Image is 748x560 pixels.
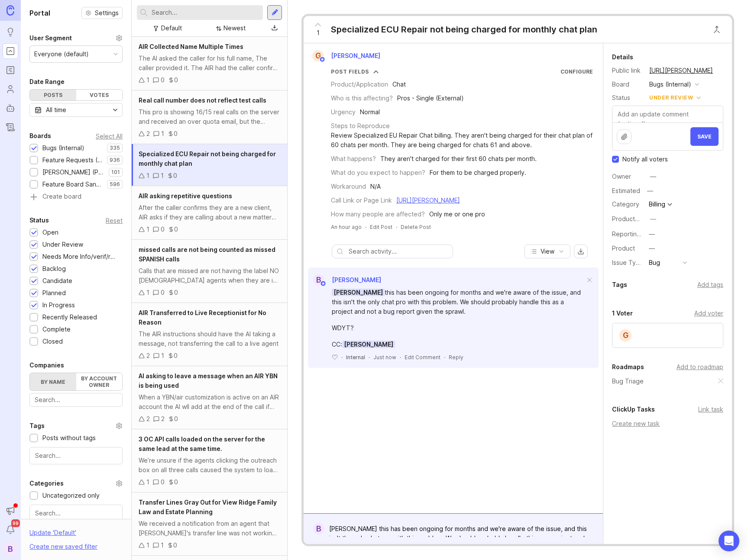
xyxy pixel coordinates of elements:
[174,75,178,85] div: 0
[161,477,165,487] div: 0
[396,223,397,231] div: ·
[29,131,51,141] div: Boards
[612,259,644,266] label: Issue Type
[161,75,165,85] div: 0
[612,52,633,62] div: Details
[3,62,18,78] a: Roadmaps
[444,354,445,361] div: ·
[332,288,585,316] div: this has been ongoing for months and we're aware of the issue, and this isn't the only chat pro w...
[317,28,320,38] span: 1
[132,90,287,144] a: Real call number does not reflect test callsThis pro is showing 16/15 real calls on the server an...
[174,477,178,487] div: 0
[139,393,280,412] div: When a YBN/air customization is active on an AIR account the AI wll add at the end of the call if...
[34,49,89,59] div: Everyone (default)
[612,93,642,103] div: Status
[161,129,164,138] div: 1
[29,542,97,551] div: Create new saved filter
[42,491,100,500] div: Uncategorized only
[139,329,280,348] div: The AIR instructions should have the AI taking a message, not transferring the call to a live agent
[331,23,597,35] div: Specialized ECU Repair not being charged for monthly chat plan
[694,309,723,318] div: Add voter
[146,541,149,550] div: 1
[365,223,366,231] div: ·
[108,106,122,113] svg: toggle icon
[612,419,723,428] div: Create new task
[132,144,287,186] a: Specialized ECU Repair not being charged for monthly chat plan110
[42,264,66,274] div: Backlog
[307,50,387,61] a: G[PERSON_NAME]
[622,155,668,164] span: Notify all voters
[173,541,177,550] div: 0
[132,240,287,303] a: missed calls are not being counted as missed SPANISH callsCalls that are missed are not having th...
[42,240,83,249] div: Under Review
[3,541,18,557] button: B
[341,354,343,361] div: ·
[331,68,369,75] div: Post Fields
[139,54,280,73] div: The AI asked the caller for his full name, The caller provided it. The AIR had the caller confirm...
[397,93,464,103] div: Pros - Single (External)
[35,451,117,460] input: Search...
[649,93,693,103] div: under review
[223,23,246,33] div: Newest
[690,127,719,146] button: Save
[139,192,232,200] span: AIR asking repetitive questions
[331,209,425,219] div: How many people are affected?
[3,43,18,59] a: Portal
[132,429,287,492] a: 3 OC API calls loaded on the server for the same lead at the same time.We’re unsure if the agents...
[697,133,712,140] span: Save
[146,288,149,297] div: 1
[430,168,526,177] div: For them to be charged properly.
[370,223,392,231] div: Edit Post
[30,373,76,390] label: By name
[6,5,14,15] img: Canny Home
[161,351,164,360] div: 1
[174,129,178,138] div: 0
[110,157,120,164] p: 936
[644,185,656,196] div: —
[449,354,463,361] div: Reply
[308,274,381,286] a: B[PERSON_NAME]
[649,244,655,253] div: —
[174,351,178,360] div: 0
[373,354,396,361] span: Just now
[139,97,266,104] span: Real call number does not reflect test calls
[312,50,324,61] div: G
[139,435,265,452] span: 3 OC API calls loaded on the server for the same lead at the same time.
[139,519,280,538] div: We received a notification from an agent that [PERSON_NAME]'s transfer line was not working. I co...
[3,100,18,116] a: Autopilot
[29,77,65,87] div: Date Range
[677,362,723,372] div: Add to roadmap
[152,8,259,17] input: Search...
[360,107,380,117] div: Normal
[369,354,370,361] div: ·
[110,145,120,151] p: 335
[612,308,633,319] div: 1 Voter
[649,229,655,239] div: —
[42,276,72,286] div: Candidate
[612,215,658,222] label: ProductboardID
[42,312,97,322] div: Recently Released
[42,433,96,443] div: Posts without tags
[132,366,287,429] a: AI asking to leave a message when an AIR YBN is being usedWhen a YBN/air customization is active ...
[332,289,385,296] span: [PERSON_NAME]
[29,215,49,225] div: Status
[139,246,275,263] span: missed calls are not being counted as missed SPANISH calls
[649,80,691,89] div: Bugs (Internal)
[331,223,362,231] a: An hour ago
[161,225,165,234] div: 0
[161,171,164,180] div: 1
[319,56,326,63] img: member badge
[42,228,58,237] div: Open
[331,93,393,103] div: Who is this affecting?
[95,9,119,17] span: Settings
[612,66,642,75] div: Public link
[429,209,485,219] div: Only me or one pro
[146,75,149,85] div: 1
[612,404,655,415] div: ClickUp Tasks
[96,134,123,138] div: Select All
[81,7,123,19] a: Settings
[3,119,18,135] a: Changelog
[146,351,150,360] div: 2
[612,245,635,252] label: Product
